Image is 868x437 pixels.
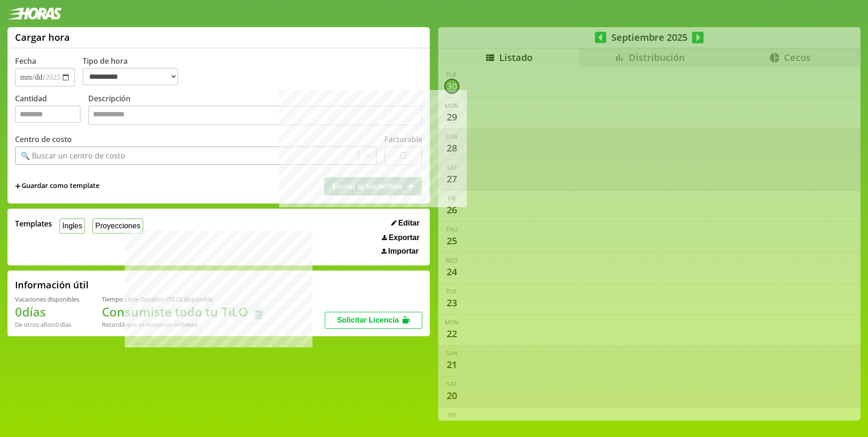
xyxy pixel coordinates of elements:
[379,233,422,242] button: Exportar
[325,312,422,329] button: Solicitar Licencia
[15,279,89,291] h2: Información útil
[88,93,422,128] label: Descripción
[15,105,81,123] input: Cantidad
[21,151,125,161] div: 🔍 Buscar un centro de costo
[15,181,21,191] span: +
[181,320,198,329] b: Enero
[384,134,422,144] label: Facturable
[15,303,79,320] h1: 0 días
[15,134,72,144] label: Centro de costo
[15,93,88,128] label: Cantidad
[15,56,36,66] label: Fecha
[388,247,419,256] span: Importar
[102,320,266,329] div: Recordá que se renuevan en
[15,181,99,191] span: +Guardar como template
[102,295,266,303] div: Tiempo Libre Optativo (TiLO) disponible
[83,68,178,85] select: Tipo de hora
[15,320,79,329] div: De otros años: 0 días
[92,218,143,233] button: Proyecciones
[15,218,52,229] span: Templates
[102,303,266,320] h1: Consumiste todo tu TiLO 🍵
[388,218,422,228] button: Editar
[60,218,85,233] button: Ingles
[15,31,70,44] h1: Cargar hora
[83,56,186,87] label: Tipo de hora
[8,8,62,20] img: logotipo
[388,234,419,242] span: Exportar
[337,316,399,324] span: Solicitar Licencia
[88,105,422,125] textarea: Descripción
[398,219,419,227] span: Editar
[15,295,79,303] div: Vacaciones disponibles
